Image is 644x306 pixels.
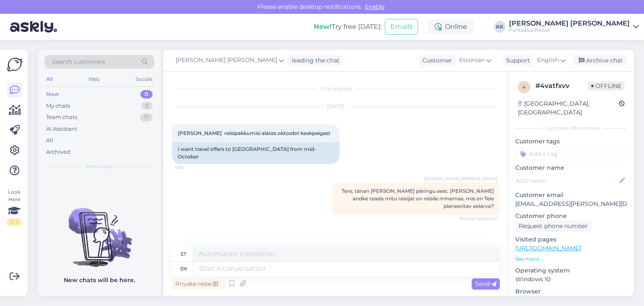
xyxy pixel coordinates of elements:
div: My chats [46,102,70,110]
div: Web [87,74,101,85]
button: Emails [385,19,418,35]
b: New! [314,23,332,31]
span: [PERSON_NAME] [PERSON_NAME] [424,176,497,182]
div: [DATE] [172,103,500,110]
div: Archived [46,148,70,156]
div: [PERSON_NAME] [PERSON_NAME] [509,20,630,27]
span: Estonian [459,56,485,65]
span: Enable [362,3,387,10]
a: [PERSON_NAME] [PERSON_NAME]Fantaasia Reisid [509,20,639,34]
div: AI Assistant [46,125,77,133]
span: [PERSON_NAME] [PERSON_NAME] [176,56,277,65]
span: 4 [522,84,526,90]
div: Archive chat [574,55,626,66]
div: Request phone number [515,220,591,232]
div: en [180,262,187,276]
div: Team chats [46,113,77,122]
span: Offline [588,81,625,91]
div: et [181,247,186,261]
div: Chat started [172,85,500,93]
span: 11:56 [174,164,206,171]
div: Private note [172,278,221,290]
div: 0 [140,90,153,99]
p: Windows 10 [515,275,627,284]
input: Add name [516,176,618,185]
span: [PERSON_NAME] reisipakkumisi alates oktoobri keskpaigast [178,130,330,136]
div: 5 [141,102,153,110]
div: All [46,136,53,145]
p: Customer name [515,163,627,172]
span: Send [475,280,496,288]
div: # 4vatfxvv [535,81,588,91]
div: Support [503,56,530,65]
div: New [46,90,59,99]
div: Socials [134,74,154,85]
img: No chats [38,193,161,268]
a: [URL][DOMAIN_NAME] [515,244,581,252]
div: I want travel offers to [GEOGRAPHIC_DATA] from mid-October [172,142,340,164]
p: Visited pages [515,235,627,244]
div: leading the chat [288,56,340,65]
img: Askly Logo [7,57,23,73]
span: Private note | 12:02 [460,215,497,222]
div: 2 / 3 [7,218,22,226]
div: Online [428,19,474,34]
p: Customer phone [515,212,627,220]
p: [EMAIL_ADDRESS][PERSON_NAME][DOMAIN_NAME] [515,200,627,208]
div: 11 [140,113,153,122]
div: KK [494,21,506,33]
div: All [44,74,54,85]
div: Try free [DATE]: [314,22,382,32]
input: Add a tag [515,148,627,160]
p: See more ... [515,255,627,263]
p: New chats will be here. [64,276,135,285]
div: Fantaasia Reisid [509,27,630,34]
span: Search customers [52,57,105,66]
p: Browser [515,287,627,296]
p: Operating system [515,266,627,275]
p: Customer email [515,191,627,200]
span: Tere, tänan [PERSON_NAME] päringu eest. [PERSON_NAME] andke teada mitu reisijat on reisile minema... [342,188,494,209]
span: English [537,56,559,65]
p: Customer tags [515,137,627,146]
div: [GEOGRAPHIC_DATA], [GEOGRAPHIC_DATA] [518,99,619,117]
div: Customer information [515,124,627,132]
div: Customer [419,56,452,65]
span: New chats [86,163,113,170]
div: Look Here [7,188,22,226]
